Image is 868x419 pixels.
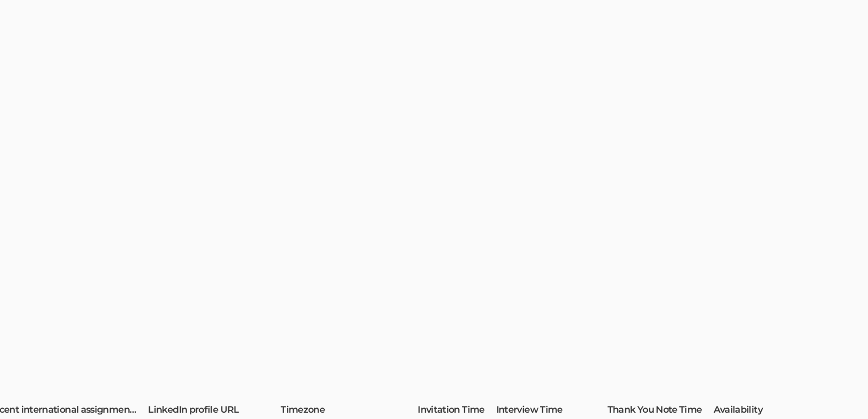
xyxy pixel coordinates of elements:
iframe: Chat Widget [811,364,868,419]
